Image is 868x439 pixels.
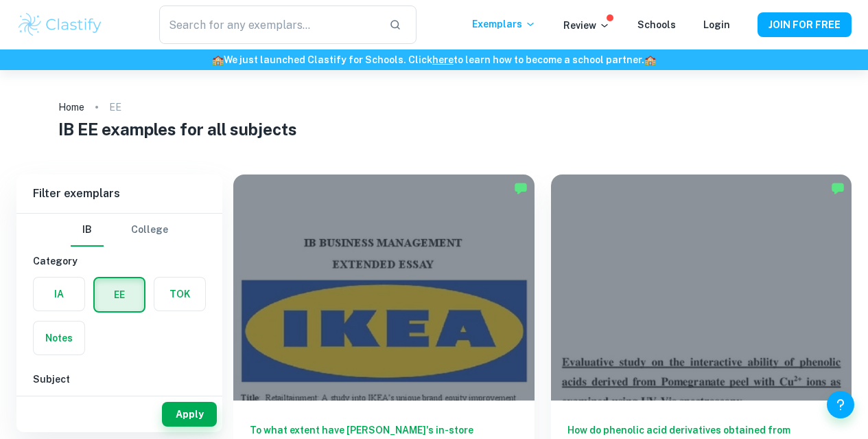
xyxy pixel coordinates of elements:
button: Help and Feedback [827,391,854,418]
h6: We just launched Clastify for Schools. Click to learn how to become a school partner. [3,52,865,67]
button: Apply [162,402,217,427]
button: JOIN FOR FREE [758,12,852,37]
img: Clastify logo [16,11,104,38]
a: Login [703,19,730,30]
p: Review [563,18,610,33]
input: Search for any exemplars... [159,5,379,44]
h6: Category [33,254,206,269]
span: 🏫 [644,54,656,65]
img: Marked [831,181,845,195]
p: EE [109,100,121,115]
div: Filter type choice [71,214,168,247]
button: College [131,214,168,247]
h6: Filter exemplars [16,175,222,213]
button: IA [34,278,84,311]
button: EE [95,278,144,311]
h1: IB EE examples for all subjects [58,117,810,142]
span: 🏫 [212,54,224,65]
button: TOK [154,278,205,311]
button: Notes [34,322,84,354]
a: Schools [637,19,676,30]
h6: Subject [33,372,206,387]
a: Home [58,98,84,117]
a: here [432,54,454,65]
img: Marked [514,181,528,195]
p: Exemplars [472,16,536,32]
button: IB [71,214,104,247]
